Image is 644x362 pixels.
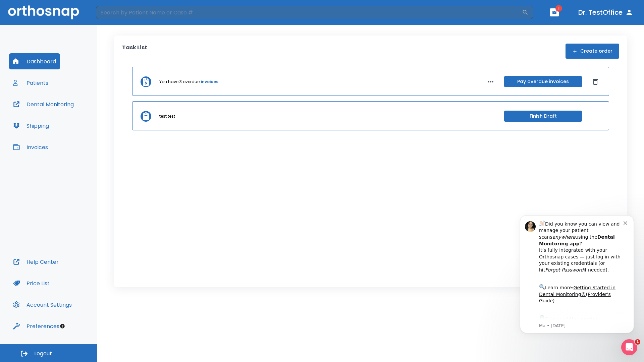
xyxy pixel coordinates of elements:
[201,79,218,85] a: invoices
[576,6,636,18] button: Dr. TestOffice
[34,350,52,357] span: Logout
[621,339,637,355] iframe: Intercom live chat
[9,275,54,291] button: Price List
[9,118,53,134] button: Shipping
[96,6,522,19] input: Search by Patient Name or Case #
[8,5,79,19] img: Orthosnap
[159,113,175,119] p: test test
[9,96,78,112] button: Dental Monitoring
[9,53,60,69] button: Dashboard
[9,318,63,334] button: Preferences
[59,323,65,329] div: Tooltip anchor
[122,44,147,59] p: Task List
[510,207,644,359] iframe: Intercom notifications message
[555,5,562,12] span: 1
[566,44,619,59] button: Create order
[159,79,200,85] p: You have 3 overdue
[590,76,601,87] button: Dismiss
[504,76,582,87] button: Pay overdue invoices
[9,254,63,270] button: Help Center
[9,297,76,313] button: Account Settings
[9,139,52,155] button: Invoices
[635,339,640,345] span: 1
[9,75,52,91] button: Patients
[504,111,582,122] button: Finish Draft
